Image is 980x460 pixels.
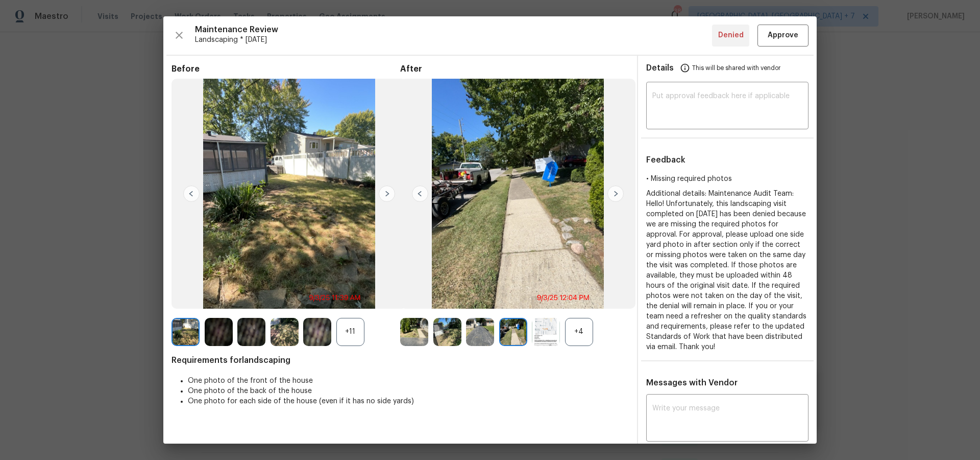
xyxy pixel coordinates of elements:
[646,379,738,387] span: Messages with Vendor
[195,35,712,45] span: Landscaping * [DATE]
[646,56,674,80] span: Details
[188,396,629,406] li: One photo for each side of the house (even if it has no side yards)
[565,318,593,346] div: +4
[171,355,629,365] span: Requirements for landscaping
[646,175,732,182] span: • Missing required photos
[188,386,629,396] li: One photo of the back of the house
[183,186,200,202] img: left-chevron-button-url
[412,186,428,202] img: left-chevron-button-url
[400,64,629,74] span: After
[692,56,780,80] span: This will be shared with vendor
[607,186,624,202] img: right-chevron-button-url
[171,64,400,74] span: Before
[379,186,395,202] img: right-chevron-button-url
[336,318,364,346] div: +11
[646,190,806,351] span: Additional details: Maintenance Audit Team: Hello! Unfortunately, this landscaping visit complete...
[646,156,685,164] span: Feedback
[188,376,629,386] li: One photo of the front of the house
[195,25,712,35] span: Maintenance Review
[768,29,798,42] span: Approve
[757,25,808,47] button: Approve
